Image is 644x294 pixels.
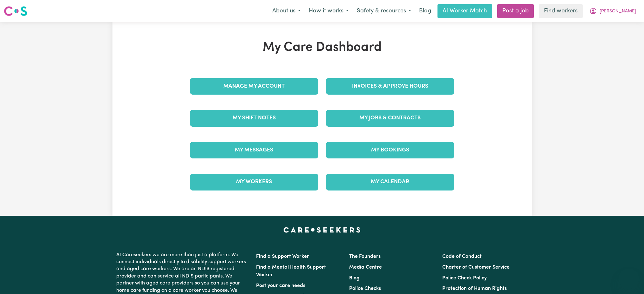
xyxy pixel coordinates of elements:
[190,78,318,95] a: Manage My Account
[349,276,360,281] a: Blog
[349,265,382,270] a: Media Centre
[256,254,309,259] a: Find a Support Worker
[190,174,318,190] a: My Workers
[268,4,305,18] button: About us
[326,78,454,95] a: Invoices & Approve Hours
[585,4,640,18] button: My Account
[326,110,454,126] a: My Jobs & Contracts
[353,4,415,18] button: Safety & resources
[326,142,454,158] a: My Bookings
[349,254,381,259] a: The Founders
[326,174,454,190] a: My Calendar
[186,40,458,55] h1: My Care Dashboard
[4,4,27,18] a: Careseekers logo
[256,283,305,288] a: Post your care needs
[442,265,510,270] a: Charter of Customer Service
[283,227,361,232] a: Careseekers home page
[4,5,27,17] img: Careseekers logo
[437,4,492,18] a: AI Worker Match
[442,286,507,291] a: Protection of Human Rights
[539,4,583,18] a: Find workers
[190,110,318,126] a: My Shift Notes
[600,8,636,15] span: [PERSON_NAME]
[349,286,381,291] a: Police Checks
[190,142,318,158] a: My Messages
[619,269,639,289] iframe: Button to launch messaging window, conversation in progress
[497,4,534,18] a: Post a job
[305,4,353,18] button: How it works
[415,4,435,18] a: Blog
[256,265,326,277] a: Find a Mental Health Support Worker
[442,254,482,259] a: Code of Conduct
[442,276,487,281] a: Police Check Policy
